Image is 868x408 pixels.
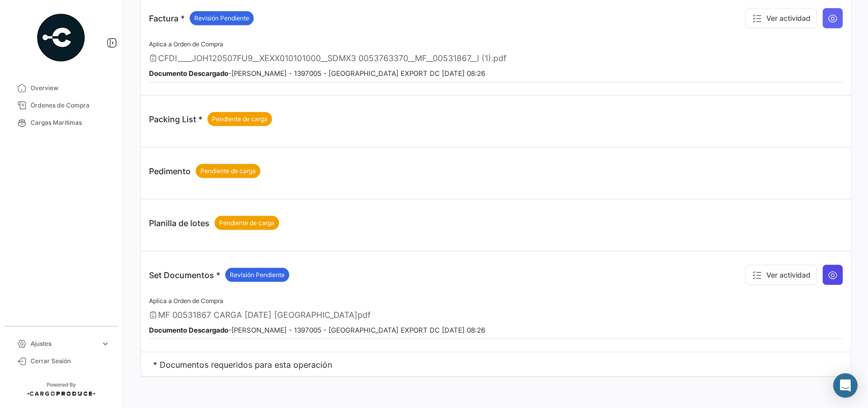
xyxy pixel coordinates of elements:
p: Planilla de lotes [149,216,279,230]
td: * Documentos requeridos para esta operación [141,352,851,377]
p: Set Documentos * [149,268,289,282]
span: Pendiente de carga [212,115,267,124]
span: Revisión Pendiente [194,14,249,23]
span: Ajustes [31,339,97,348]
p: Pedimento [149,164,260,178]
small: - [PERSON_NAME] - 1397005 - [GEOGRAPHIC_DATA] EXPORT DC [DATE] 08:26 [149,326,485,334]
span: Aplica a Orden de Compra [149,297,223,305]
p: Packing List * [149,112,272,126]
b: Documento Descargado [149,69,228,77]
span: CFDI____JOH120507FU9__XEXX010101000__SDMX3 0053763370__MF__00531867__I (1).pdf [158,53,506,63]
a: Cargas Marítimas [8,114,114,131]
span: Órdenes de Compra [31,101,110,110]
span: Pendiente de carga [219,219,275,228]
a: Órdenes de Compra [8,97,114,114]
p: Factura * [149,11,254,25]
span: expand_more [101,339,110,348]
span: Cargas Marítimas [31,118,110,127]
span: Revisión Pendiente [230,270,285,280]
span: MF 00531867 CARGA [DATE] [GEOGRAPHIC_DATA]pdf [158,310,371,320]
div: Abrir Intercom Messenger [833,373,858,398]
b: Documento Descargado [149,326,228,334]
img: powered-by.png [36,12,86,63]
span: Overview [31,84,110,93]
a: Overview [8,79,114,97]
button: Ver actividad [745,265,817,285]
span: Pendiente de carga [200,167,256,176]
span: Cerrar Sesión [31,357,110,366]
span: Aplica a Orden de Compra [149,40,223,48]
small: - [PERSON_NAME] - 1397005 - [GEOGRAPHIC_DATA] EXPORT DC [DATE] 08:26 [149,69,485,77]
button: Ver actividad [745,8,817,29]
